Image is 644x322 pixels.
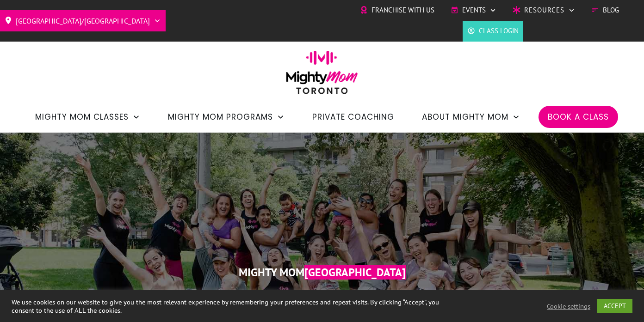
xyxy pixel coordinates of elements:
[479,24,519,38] span: Class Login
[168,109,285,125] a: Mighty Mom Programs
[547,302,590,310] a: Cookie settings
[12,298,446,315] div: We use cookies on our website to give you the most relevant experience by remembering your prefer...
[35,109,129,125] span: Mighty Mom Classes
[168,109,273,125] span: Mighty Mom Programs
[548,109,609,125] a: Book a Class
[281,50,363,101] img: mightymom-logo-toronto
[304,265,406,279] span: [GEOGRAPHIC_DATA]
[239,265,304,279] span: Mighty Mom
[422,109,520,125] a: About Mighty Mom
[513,3,575,17] a: Resources
[35,109,140,125] a: Mighty Mom Classes
[16,13,150,28] span: [GEOGRAPHIC_DATA]/[GEOGRAPHIC_DATA]
[312,109,394,125] a: Private Coaching
[451,3,496,17] a: Events
[591,3,619,17] a: Blog
[422,109,508,125] span: About Mighty Mom
[372,3,434,17] span: Franchise with Us
[467,24,519,38] a: Class Login
[603,3,619,17] span: Blog
[597,299,632,313] a: ACCEPT
[462,3,486,17] span: Events
[360,3,434,17] a: Franchise with Us
[5,13,161,28] a: [GEOGRAPHIC_DATA]/[GEOGRAPHIC_DATA]
[524,3,564,17] span: Resources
